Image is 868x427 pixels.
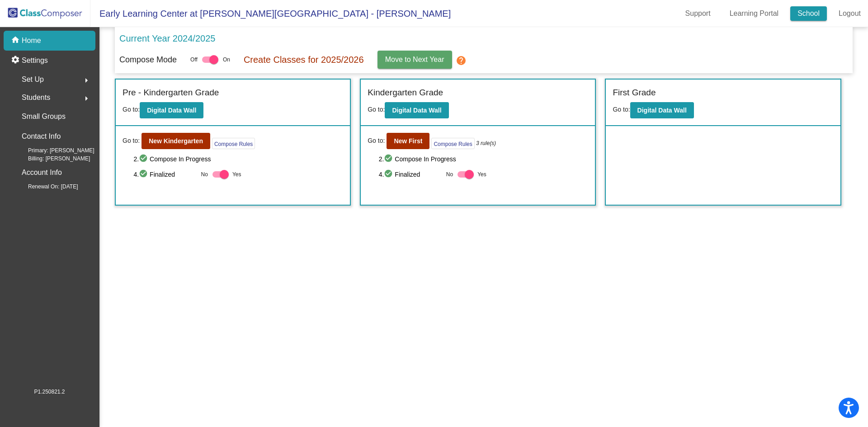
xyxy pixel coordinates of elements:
[377,51,452,69] button: Move to Next Year
[387,133,429,149] button: New First
[22,91,50,104] span: Students
[637,107,687,114] b: Digital Data Wall
[81,93,92,104] mat-icon: arrow_right
[147,107,196,114] b: Digital Data Wall
[22,166,62,179] p: Account Info
[22,55,48,66] p: Settings
[385,102,448,118] button: Digital Data Wall
[368,86,443,99] label: Kindergarten Grade
[22,73,44,86] span: Set Up
[212,138,255,149] button: Compose Rules
[11,55,22,66] mat-icon: settings
[11,35,22,46] mat-icon: home
[476,139,496,147] i: 3 rule(s)
[368,136,385,145] span: Go to:
[379,154,589,164] span: 2. Compose In Progress
[678,6,718,21] a: Support
[123,136,140,145] span: Go to:
[368,106,385,113] span: Go to:
[123,86,219,99] label: Pre - Kindergarten Grade
[831,6,868,21] a: Logout
[722,6,786,21] a: Learning Portal
[384,154,395,164] mat-icon: check_circle
[446,170,453,178] span: No
[90,6,451,21] span: Early Learning Center at [PERSON_NAME][GEOGRAPHIC_DATA] - [PERSON_NAME]
[456,55,467,66] mat-icon: help
[119,32,215,45] p: Current Year 2024/2025
[384,169,395,180] mat-icon: check_circle
[140,102,203,118] button: Digital Data Wall
[201,170,208,178] span: No
[81,75,92,86] mat-icon: arrow_right
[385,56,444,63] span: Move to Next Year
[119,54,177,66] p: Compose Mode
[139,154,150,164] mat-icon: check_circle
[223,56,230,64] span: On
[133,169,196,180] span: 4. Finalized
[123,106,140,113] span: Go to:
[431,138,474,149] button: Compose Rules
[190,56,198,64] span: Off
[379,169,442,180] span: 4. Finalized
[22,35,41,46] p: Home
[392,107,441,114] b: Digital Data Wall
[142,133,210,149] button: New Kindergarten
[22,130,61,143] p: Contact Info
[14,146,94,155] span: Primary: [PERSON_NAME]
[232,169,241,180] span: Yes
[394,137,422,145] b: New First
[790,6,827,21] a: School
[14,155,90,163] span: Billing: [PERSON_NAME]
[244,53,364,66] p: Create Classes for 2025/2026
[630,102,694,118] button: Digital Data Wall
[133,154,343,164] span: 2. Compose In Progress
[22,110,66,123] p: Small Groups
[14,183,78,191] span: Renewal On: [DATE]
[477,169,486,180] span: Yes
[139,169,150,180] mat-icon: check_circle
[149,137,203,145] b: New Kindergarten
[613,106,630,113] span: Go to:
[613,86,656,99] label: First Grade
